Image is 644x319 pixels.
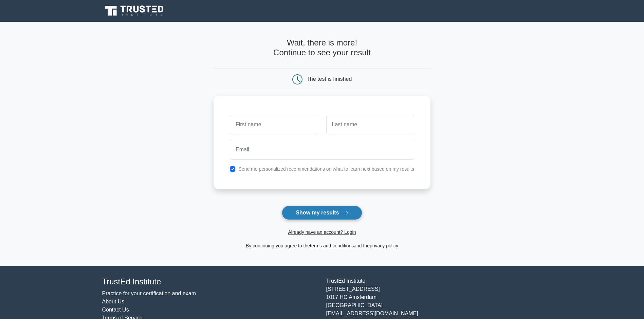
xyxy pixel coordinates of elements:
[230,115,318,134] input: First name
[214,38,430,58] h4: Wait, there is more! Continue to see your result
[310,243,354,248] a: terms and conditions
[288,229,356,235] a: Already have an account? Login
[209,242,435,250] div: By continuing you agree to the and the
[326,115,414,134] input: Last name
[370,243,398,248] a: privacy policy
[102,307,129,313] a: Contact Us
[282,206,362,220] button: Show my results
[307,76,352,82] div: The test is finished
[102,290,196,296] a: Practice for your certification and exam
[102,277,318,287] h4: TrustEd Institute
[238,166,414,172] label: Send me personalized recommendations on what to learn next based on my results
[102,299,125,304] a: About Us
[230,140,414,159] input: Email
